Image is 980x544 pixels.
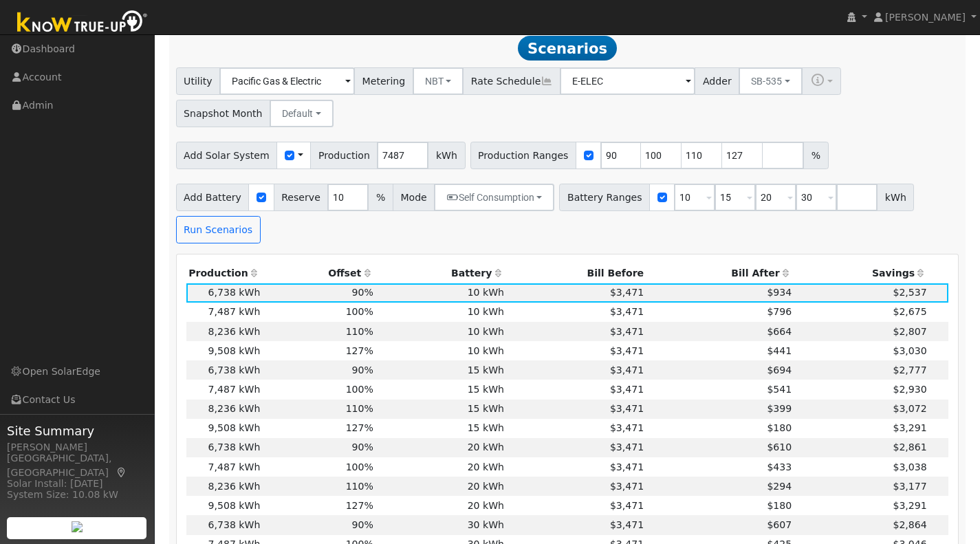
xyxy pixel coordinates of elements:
[352,365,373,376] span: 90%
[610,403,644,414] span: $3,471
[507,264,646,283] th: Bill Before
[219,67,355,95] input: Select a Utility
[413,67,464,95] button: NBT
[885,12,966,23] span: [PERSON_NAME]
[186,303,263,322] td: 7,487 kWh
[893,519,926,530] span: $2,864
[186,264,263,283] th: Production
[610,422,644,433] span: $3,471
[393,184,435,211] span: Mode
[767,461,792,472] span: $433
[346,422,373,433] span: 127%
[893,481,926,492] span: $3,177
[767,442,792,453] span: $610
[610,365,644,376] span: $3,471
[375,380,506,399] td: 15 kWh
[893,500,926,511] span: $3,291
[7,440,147,455] div: [PERSON_NAME]
[375,264,506,283] th: Battery
[263,264,376,283] th: Offset
[767,481,792,492] span: $294
[375,515,506,534] td: 30 kWh
[767,326,792,337] span: $664
[767,384,792,395] span: $541
[375,419,506,438] td: 15 kWh
[767,365,792,376] span: $694
[893,306,926,317] span: $2,675
[186,438,263,457] td: 6,738 kWh
[893,287,926,298] span: $2,537
[375,438,506,457] td: 20 kWh
[610,326,644,337] span: $3,471
[186,341,263,360] td: 9,508 kWh
[463,67,560,95] span: Rate Schedule
[72,521,83,532] img: retrieve
[893,422,926,433] span: $3,291
[893,384,926,395] span: $2,930
[186,360,263,380] td: 6,738 kWh
[877,184,914,211] span: kWh
[375,457,506,477] td: 20 kWh
[116,467,128,478] a: Map
[610,287,644,298] span: $3,471
[176,67,221,95] span: Utility
[176,216,261,243] button: Run Scenarios
[176,184,250,211] span: Add Battery
[893,461,926,472] span: $3,038
[375,283,506,303] td: 10 kWh
[470,142,576,169] span: Production Ranges
[10,8,155,39] img: Know True-Up
[739,67,803,95] button: SB-535
[270,100,334,127] button: Default
[803,142,828,169] span: %
[893,365,926,376] span: $2,777
[893,403,926,414] span: $3,072
[646,264,794,283] th: Bill After
[186,322,263,341] td: 8,236 kWh
[610,306,644,317] span: $3,471
[767,500,792,511] span: $180
[352,287,373,298] span: 90%
[767,422,792,433] span: $180
[354,67,413,95] span: Metering
[186,515,263,534] td: 6,738 kWh
[893,345,926,356] span: $3,030
[186,380,263,399] td: 7,487 kWh
[346,403,373,414] span: 110%
[186,400,263,419] td: 8,236 kWh
[176,142,278,169] span: Add Solar System
[434,184,554,211] button: Self Consumption
[610,500,644,511] span: $3,471
[767,403,792,414] span: $399
[559,184,650,211] span: Battery Ranges
[7,488,147,502] div: System Size: 10.08 kW
[610,345,644,356] span: $3,471
[186,419,263,438] td: 9,508 kWh
[186,283,263,303] td: 6,738 kWh
[893,326,926,337] span: $2,807
[346,326,373,337] span: 110%
[346,345,373,356] span: 127%
[375,360,506,380] td: 15 kWh
[610,481,644,492] span: $3,471
[7,477,147,491] div: Solar Install: [DATE]
[375,400,506,419] td: 15 kWh
[767,287,792,298] span: $934
[518,36,616,61] span: Scenarios
[7,451,147,480] div: [GEOGRAPHIC_DATA], [GEOGRAPHIC_DATA]
[346,306,373,317] span: 100%
[346,461,373,472] span: 100%
[610,461,644,472] span: $3,471
[610,442,644,453] span: $3,471
[428,142,465,169] span: kWh
[346,481,373,492] span: 110%
[176,100,271,127] span: Snapshot Month
[310,142,378,169] span: Production
[375,303,506,322] td: 10 kWh
[352,442,373,453] span: 90%
[375,322,506,341] td: 10 kWh
[872,268,915,279] span: Savings
[274,184,329,211] span: Reserve
[186,496,263,515] td: 9,508 kWh
[368,184,393,211] span: %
